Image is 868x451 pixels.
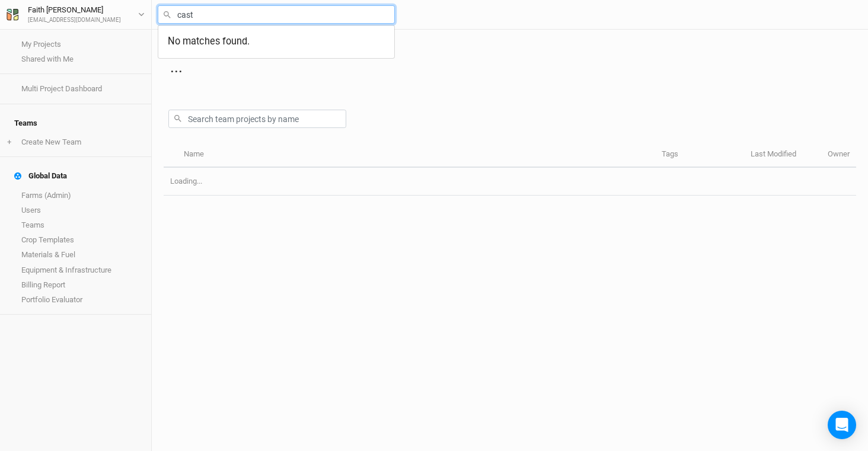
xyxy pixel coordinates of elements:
div: Open Intercom Messenger [828,411,856,439]
input: Loading... [158,5,395,24]
th: Name [177,142,655,168]
div: Faith [PERSON_NAME] [28,4,121,16]
td: Loading... [164,168,856,196]
button: Faith [PERSON_NAME][EMAIL_ADDRESS][DOMAIN_NAME] [6,4,145,25]
div: menu-options [158,25,395,59]
span: + [7,137,11,147]
th: Tags [655,142,744,168]
h4: Teams [7,111,144,135]
input: Search team projects by name [168,110,346,128]
th: Last Modified [744,142,821,168]
div: [EMAIL_ADDRESS][DOMAIN_NAME] [28,16,121,25]
th: Owner [821,142,856,168]
h1: ... [170,58,856,76]
div: Global Data [14,171,67,181]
